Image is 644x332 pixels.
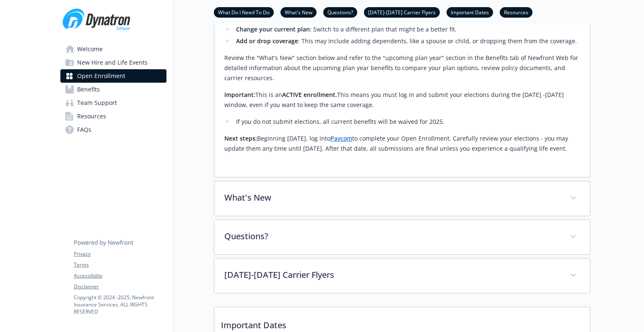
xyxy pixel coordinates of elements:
[224,53,580,83] p: Review the "What's New" section below and refer to the "upcoming plan year" section in the Benefi...
[364,8,440,16] a: [DATE]-[DATE] Carrier Flyers
[224,230,560,243] p: Questions?
[282,91,337,99] strong: ACTIVE enrollment.
[77,42,103,56] span: Welcome
[74,261,166,269] a: Terms
[74,250,166,258] a: Privacy
[224,134,257,142] strong: Next steps:
[77,110,106,123] span: Resources
[234,24,580,34] li: : Switch to a different plan that might be a better fit.
[236,37,298,45] strong: Add or drop coverage
[214,8,274,16] a: What Do I Need To Do
[60,123,166,136] a: FAQs
[224,133,580,154] p: Beginning [DATE], log into to complete your Open Enrollment. Carefully review your elections - yo...
[447,8,493,16] a: Important Dates
[323,8,357,16] a: Questions?
[224,90,580,110] p: This is an This means you must log in and submit your elections during the [DATE] -[DATE] window,...
[74,294,166,315] p: Copyright © 2024 - 2025 , Newfront Insurance Services, ALL RIGHTS RESERVED
[214,220,590,254] div: Questions?
[60,110,166,123] a: Resources
[77,69,125,83] span: Open Enrollment
[214,181,590,216] div: What's New
[77,56,148,69] span: New Hire and Life Events
[234,117,580,127] li: If you do not submit elections, all current benefits will be waived for 2025.
[224,269,560,281] p: [DATE]-[DATE] Carrier Flyers
[280,8,317,16] a: What's New
[77,123,91,136] span: FAQs
[224,191,560,204] p: What's New
[60,83,166,96] a: Benefits
[77,83,100,96] span: Benefits
[236,25,310,33] strong: Change your current plan
[77,96,117,110] span: Team Support
[330,134,352,142] a: Paycom
[60,96,166,110] a: Team Support
[500,8,532,16] a: Resources
[74,272,166,280] a: Accessibility
[224,91,255,99] strong: Important:
[60,56,166,69] a: New Hire and Life Events
[60,69,166,83] a: Open Enrollment
[60,42,166,56] a: Welcome
[74,283,166,290] a: Disclaimer
[214,259,590,293] div: [DATE]-[DATE] Carrier Flyers
[234,36,580,46] li: : This may include adding dependents, like a spouse or child, or dropping them from the coverage.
